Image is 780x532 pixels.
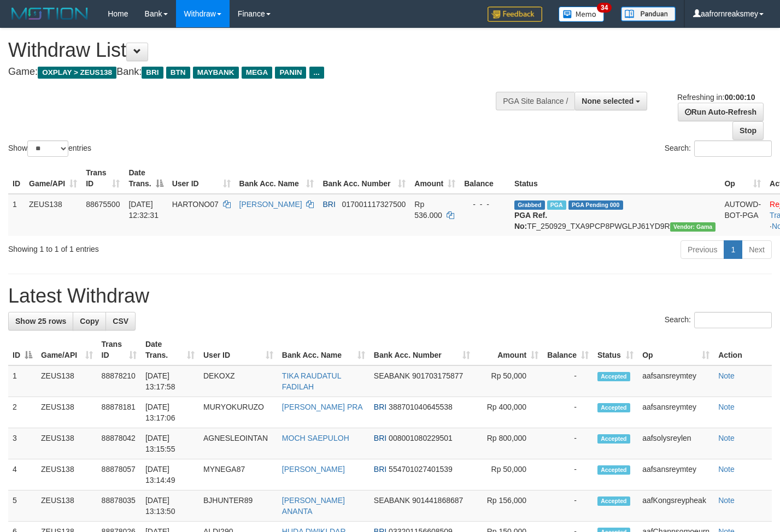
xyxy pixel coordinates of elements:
[670,222,716,232] span: Vendor URL: https://trx31.1velocity.biz
[80,317,99,326] span: Copy
[8,490,37,522] td: 5
[597,403,630,412] span: Accepted
[8,459,37,490] td: 4
[374,465,386,474] span: BRI
[732,121,764,140] a: Stop
[97,428,141,459] td: 88878042
[638,459,714,490] td: aafsansreymtey
[199,397,278,428] td: MURYOKURUZO
[474,334,543,365] th: Amount: activate to sort column ascending
[113,317,128,326] span: CSV
[8,397,37,428] td: 2
[496,92,574,110] div: PGA Site Balance /
[593,334,638,365] th: Status: activate to sort column ascending
[37,459,97,490] td: ZEUS138
[514,200,545,210] span: Grabbed
[8,163,25,194] th: ID
[282,496,345,516] a: [PERSON_NAME] ANANTA
[342,200,406,209] span: Copy 017001117327500 to clipboard
[105,312,136,330] a: CSV
[724,240,742,259] a: 1
[665,140,772,157] label: Search:
[389,403,453,411] span: Copy 388701040645538 to clipboard
[141,334,199,365] th: Date Trans.: activate to sort column ascending
[694,140,772,157] input: Search:
[37,428,97,459] td: ZEUS138
[543,490,593,522] td: -
[141,428,199,459] td: [DATE] 13:15:55
[678,103,764,121] a: Run Auto-Refresh
[37,334,97,365] th: Game/API: activate to sort column ascending
[597,372,630,381] span: Accepted
[543,459,593,490] td: -
[8,312,73,330] a: Show 25 rows
[8,334,37,365] th: ID: activate to sort column descending
[199,490,278,522] td: BJHUNTER89
[474,459,543,490] td: Rp 50,000
[412,371,463,380] span: Copy 901703175877 to clipboard
[141,490,199,522] td: [DATE] 13:13:50
[694,312,772,328] input: Search:
[37,365,97,397] td: ZEUS138
[597,496,630,506] span: Accepted
[73,312,106,330] a: Copy
[412,496,463,505] span: Copy 901441868687 to clipboard
[97,490,141,522] td: 88878035
[488,7,542,22] img: Feedback.jpg
[582,97,634,105] span: None selected
[199,428,278,459] td: AGNESLEOINTAN
[718,403,735,411] a: Note
[242,67,273,79] span: MEGA
[638,490,714,522] td: aafKongsreypheak
[86,200,120,209] span: 88675500
[282,434,349,442] a: MOCH SAEPULOH
[374,371,410,380] span: SEABANK
[621,7,676,21] img: panduan.png
[141,397,199,428] td: [DATE] 13:17:06
[559,7,605,22] img: Button%20Memo.svg
[543,334,593,365] th: Balance: activate to sort column ascending
[282,403,363,411] a: [PERSON_NAME] PRA
[15,317,66,326] span: Show 25 rows
[370,334,474,365] th: Bank Acc. Number: activate to sort column ascending
[97,334,141,365] th: Trans ID: activate to sort column ascending
[724,93,755,102] strong: 00:00:10
[282,465,345,474] a: [PERSON_NAME]
[239,200,302,209] a: [PERSON_NAME]
[128,200,159,220] span: [DATE] 12:32:31
[374,403,386,411] span: BRI
[510,194,720,236] td: TF_250929_TXA9PCP8PWGLPJ61YD9R
[8,67,509,78] h4: Game: Bank:
[597,465,630,475] span: Accepted
[199,334,278,365] th: User ID: activate to sort column ascending
[389,465,453,474] span: Copy 554701027401539 to clipboard
[543,397,593,428] td: -
[8,140,91,157] label: Show entries
[278,334,370,365] th: Bank Acc. Name: activate to sort column ascending
[638,334,714,365] th: Op: activate to sort column ascending
[510,163,720,194] th: Status
[318,163,410,194] th: Bank Acc. Number: activate to sort column ascending
[166,67,190,79] span: BTN
[37,490,97,522] td: ZEUS138
[464,199,506,210] div: - - -
[474,365,543,397] td: Rp 50,000
[193,67,239,79] span: MAYBANK
[282,371,341,391] a: TIKA RAUDATUL FADILAH
[543,365,593,397] td: -
[124,163,167,194] th: Date Trans.: activate to sort column descending
[718,496,735,505] a: Note
[37,397,97,428] td: ZEUS138
[8,428,37,459] td: 3
[309,67,324,79] span: ...
[172,200,219,209] span: HARTONO07
[141,459,199,490] td: [DATE] 13:14:49
[547,200,566,210] span: Marked by aaftrukkakada
[235,163,319,194] th: Bank Acc. Name: activate to sort column ascending
[168,163,235,194] th: User ID: activate to sort column ascending
[97,459,141,490] td: 88878057
[714,334,772,365] th: Action
[543,428,593,459] td: -
[638,428,714,459] td: aafsolysreylen
[8,239,317,255] div: Showing 1 to 1 of 1 entries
